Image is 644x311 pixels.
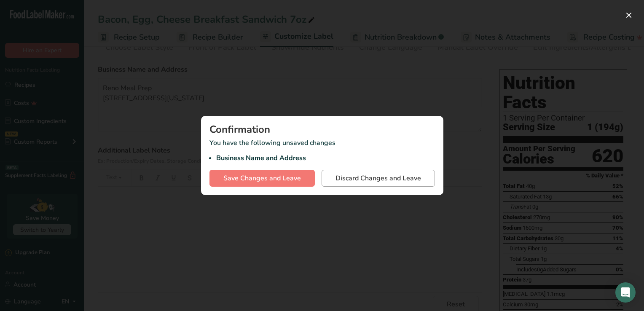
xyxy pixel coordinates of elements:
[615,282,636,303] div: Open Intercom Messenger
[216,153,435,163] li: Business Name and Address
[209,138,435,163] p: You have the following unsaved changes
[223,173,301,183] span: Save Changes and Leave
[209,124,435,134] div: Confirmation
[335,173,421,183] span: Discard Changes and Leave
[322,170,435,187] button: Discard Changes and Leave
[209,170,315,187] button: Save Changes and Leave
